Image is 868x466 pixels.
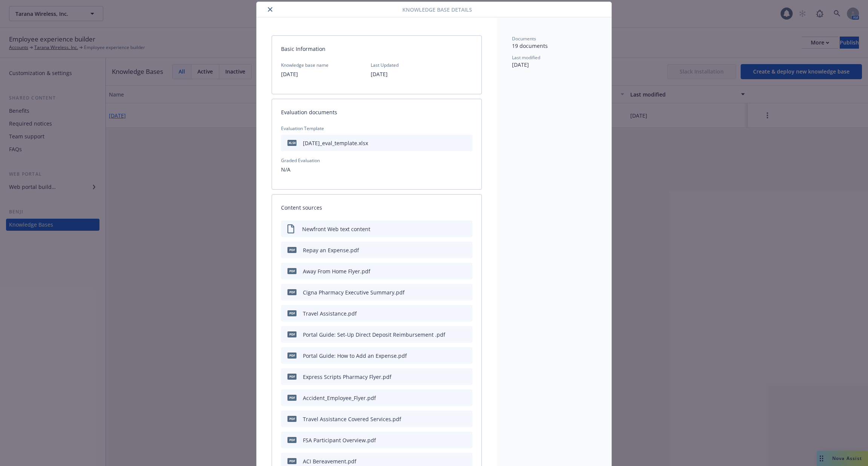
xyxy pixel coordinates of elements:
p: N/A [281,165,472,174]
span: pdf [287,458,296,464]
div: Repay an Expense.pdf [303,246,359,254]
span: Knowledge base name [281,62,329,68]
button: preview file [463,310,469,317]
span: pdf [287,289,296,295]
div: Express Scripts Pharmacy Flyer.pdf [303,373,391,381]
span: pdf [287,374,296,379]
button: download file [451,352,457,360]
span: Last Updated [371,62,399,68]
div: Newfront Web text content [302,225,370,233]
p: [DATE] [281,70,329,79]
button: download file [451,436,457,444]
button: preview file [463,288,469,296]
span: pdf [287,353,296,358]
span: pdf [287,416,296,422]
button: preview file [463,436,469,444]
button: preview file [463,415,469,423]
span: pdf [287,310,296,316]
button: preview file [463,457,469,465]
button: download file [451,331,457,339]
span: pdf [287,395,296,400]
button: close [266,5,275,14]
button: download file [451,415,457,423]
span: pdf [287,437,296,443]
div: Travel Assistance.pdf [303,310,357,317]
button: download file [451,246,457,254]
div: Evaluation documents [272,99,481,125]
button: preview file [463,373,469,381]
span: pdf [287,268,296,274]
span: Knowledge base details [402,6,472,14]
button: download file [451,310,457,317]
button: preview file [463,331,469,339]
div: [DATE]_eval_template.xlsx [303,139,368,147]
span: Evaluation Template [281,125,472,132]
button: download file [451,373,457,381]
div: Portal Guide: How to Add an Expense.pdf [303,352,407,360]
div: Basic Information [272,36,481,62]
span: 19 documents [512,42,548,49]
div: Away From Home Flyer.pdf [303,267,370,275]
span: Graded Evaluation [281,157,472,164]
button: download file [451,394,457,402]
span: xlsx [287,140,296,146]
button: preview file [463,246,469,254]
div: Travel Assistance Covered Services.pdf [303,415,401,423]
div: Accident_Employee_Flyer.pdf [303,394,376,402]
span: Documents [512,35,536,42]
div: FSA Participant Overview.pdf [303,436,376,444]
button: preview file [463,394,469,402]
div: ACI Bereavement.pdf [303,457,356,465]
p: [DATE] [371,70,399,79]
div: Content sources [272,195,481,221]
button: download file [451,457,457,465]
span: Last modified [512,54,540,61]
button: download file [451,267,457,275]
div: Cigna Pharmacy Executive Summary.pdf [303,288,405,296]
span: pdf [287,247,296,253]
span: pdf [287,331,296,337]
span: [DATE] [512,61,529,68]
button: download file [463,139,469,147]
button: download file [451,288,457,296]
button: preview file [463,267,469,275]
div: Portal Guide: Set-Up Direct Deposit Reimbursement .pdf [303,331,445,339]
button: preview file [463,352,469,360]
